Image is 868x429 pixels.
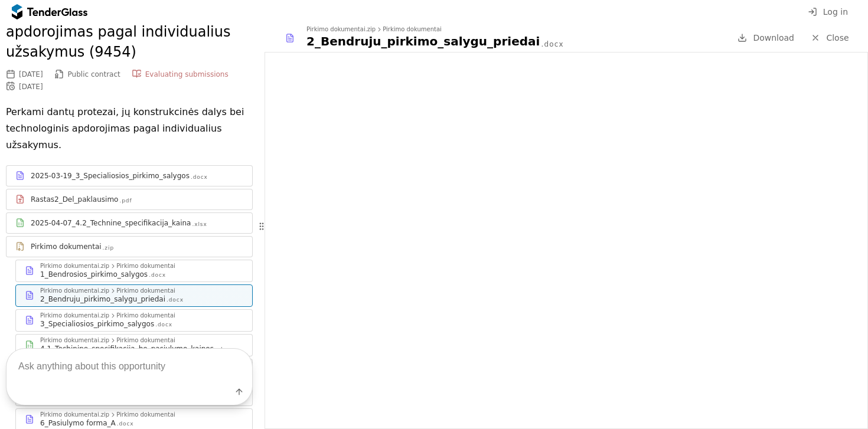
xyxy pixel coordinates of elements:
[191,173,208,181] div: .docx
[116,263,175,269] div: Pirkimo dokumentai
[541,40,563,50] div: .docx
[116,313,175,319] div: Pirkimo dokumentai
[40,270,148,279] div: 1_Bendrosios_pirkimo_salygos
[15,284,253,307] a: Pirkimo dokumentai.zipPirkimo dokumentai2_Bendruju_pirkimo_salygu_priedai.docx
[306,27,376,32] div: Pirkimo dokumentai.zip
[753,33,794,42] span: Download
[31,218,191,228] div: 2025-04-07_4.2_Technine_specifikacija_kaina
[192,221,207,228] div: .xlsx
[116,288,175,294] div: Pirkimo dokumentai
[19,70,43,78] div: [DATE]
[804,31,856,45] a: Close
[15,260,253,282] a: Pirkimo dokumentai.zipPirkimo dokumentai1_Bendrosios_pirkimo_salygos.docx
[15,309,253,332] a: Pirkimo dokumentai.zipPirkimo dokumentai3_Specialiosios_pirkimo_salygos.docx
[6,104,253,153] p: Perkami dantų protezai, jų konstrukcinės dalys bei technologinis apdorojimas pagal individualius ...
[6,212,253,234] a: 2025-04-07_4.2_Technine_specifikacija_kaina.xlsx
[826,33,849,42] span: Close
[40,313,109,319] div: Pirkimo dokumentai.zip
[6,236,253,257] a: Pirkimo dokumentai.zip
[40,288,109,294] div: Pirkimo dokumentai.zip
[31,171,190,181] div: 2025-03-19_3_Specialiosios_pirkimo_salygos
[734,31,798,45] a: Download
[31,242,102,251] div: Pirkimo dokumentai
[155,321,172,329] div: .docx
[804,5,851,19] button: Log in
[31,195,118,204] div: Rastas2_Del_paklausimo
[40,319,154,329] div: 3_Specialiosios_pirkimo_salygos
[119,197,132,205] div: .pdf
[6,189,253,210] a: Rastas2_Del_paklausimo.pdf
[383,27,442,32] div: Pirkimo dokumentai
[6,165,253,186] a: 2025-03-19_3_Specialiosios_pirkimo_salygos.docx
[823,7,848,17] span: Log in
[103,244,114,252] div: .zip
[19,83,43,91] div: [DATE]
[306,33,540,50] div: 2_Bendruju_pirkimo_salygu_priedai
[68,70,120,78] span: Public contract
[40,294,165,304] div: 2_Bendruju_pirkimo_salygu_priedai
[145,70,229,78] span: Evaluating submissions
[40,263,109,269] div: Pirkimo dokumentai.zip
[167,296,184,304] div: .docx
[149,271,166,279] div: .docx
